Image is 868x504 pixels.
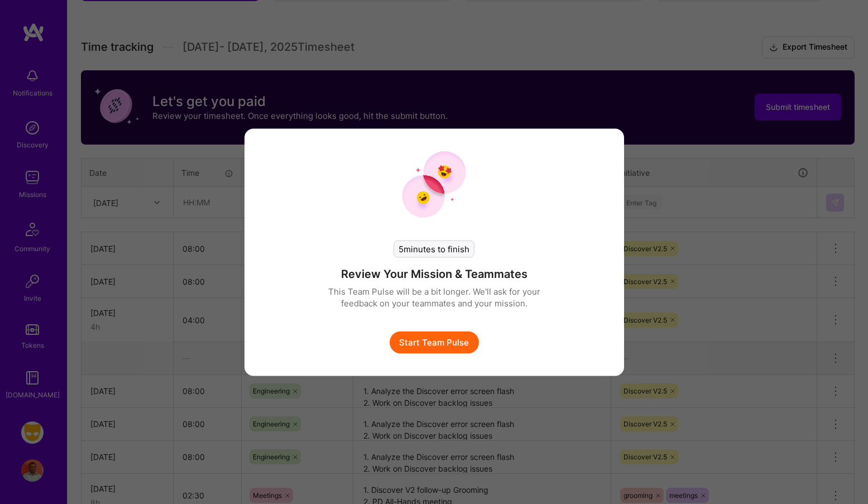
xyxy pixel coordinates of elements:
img: team pulse start [402,151,466,218]
div: modal [244,128,624,376]
p: This Team Pulse will be a bit longer. We'll ask for your feedback on your teammates and your miss... [311,285,557,309]
button: Start Team Pulse [390,331,479,353]
h4: Review Your Mission & Teammates [341,266,527,281]
div: 5 minutes to finish [394,240,474,257]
